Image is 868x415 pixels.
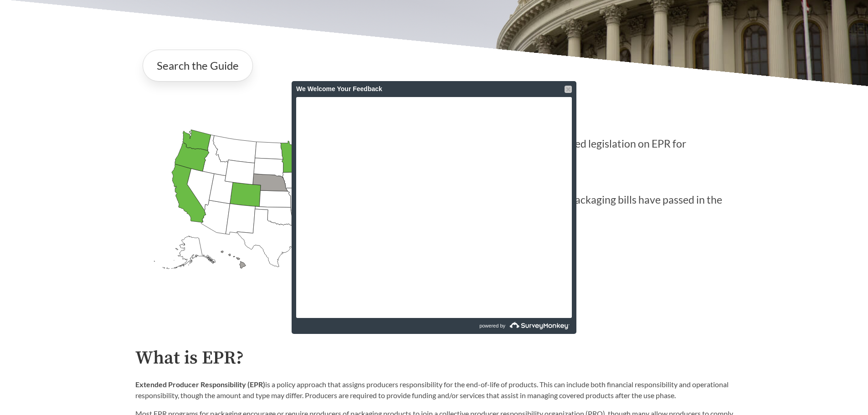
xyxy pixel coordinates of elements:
[143,50,253,82] a: Search the Guide
[434,178,733,234] p: EPR for packaging bills have passed in the U.S.
[135,348,733,369] h2: What is EPR?
[135,380,265,389] strong: Extended Producer Responsibility (EPR)
[296,81,572,97] div: We Welcome Your Feedback
[479,318,505,334] span: powered by
[135,379,733,401] p: is a policy approach that assigns producers responsibility for the end-of-life of products. This ...
[434,122,733,178] p: States have introduced legislation on EPR for packaging in [DATE]
[435,318,572,334] a: powered by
